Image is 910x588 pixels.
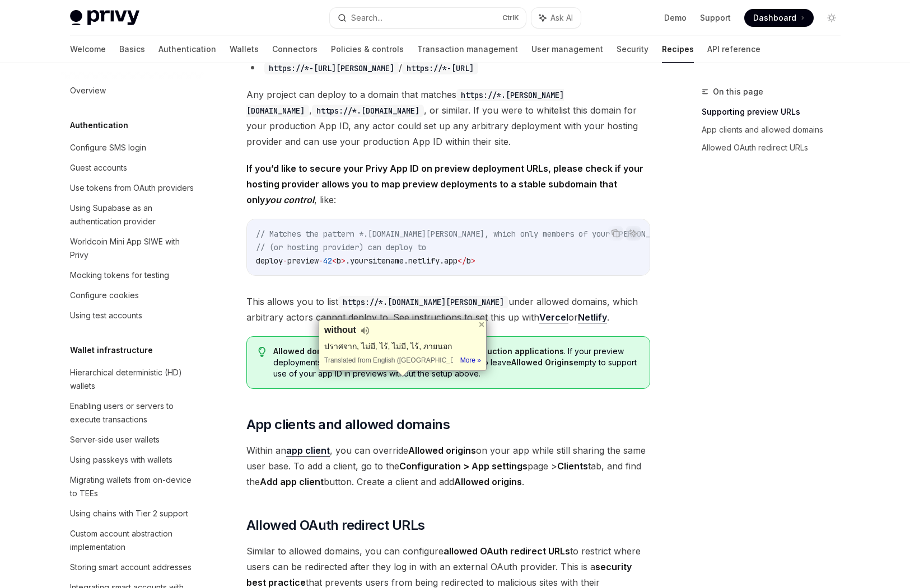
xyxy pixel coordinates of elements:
[61,285,204,305] a: Configure cookies
[70,36,106,63] a: Welcome
[70,235,198,262] div: Worldcoin Mini App SIWE with Privy
[466,256,471,266] span: b
[61,557,204,577] a: Storing smart account addresses
[246,516,425,534] span: Allowed OAuth redirect URLs
[346,256,350,266] span: .
[753,12,796,23] span: Dashboard
[471,256,475,266] span: >
[256,229,708,239] span: // Matches the pattern *.[DOMAIN_NAME][PERSON_NAME], which only members of your [PERSON_NAME] acc...
[440,256,444,266] span: .
[700,12,731,23] a: Support
[119,36,145,63] a: Basics
[408,445,476,456] strong: Allowed origins
[70,141,146,154] div: Configure SMS login
[338,296,508,308] code: https://*.[DOMAIN_NAME][PERSON_NAME]
[713,85,763,98] span: On this page
[61,138,204,158] a: Configure SMS login
[265,194,314,205] em: you control
[662,36,694,63] a: Recipes
[61,305,204,326] a: Using test accounts
[260,476,324,487] strong: Add app client
[351,11,382,25] div: Search...
[454,476,522,487] strong: Allowed origins
[539,312,568,323] a: Vercel
[70,10,139,26] img: light logo
[61,178,204,198] a: Use tokens from OAuth providers
[404,256,408,266] span: .
[702,103,850,121] a: Supporting preview URLs
[70,289,139,302] div: Configure cookies
[273,346,564,356] strong: Allowed domains are primarily recommended for production applications
[272,36,318,63] a: Connectors
[61,524,204,557] a: Custom account abstraction implementation
[332,256,337,266] span: <
[70,161,127,175] div: Guest accounts
[319,256,323,266] span: -
[61,504,204,524] a: Using chains with Tier 2 support
[256,242,426,252] span: // (or hosting provider) can deploy to
[246,161,650,208] span: , like:
[323,256,332,266] span: 42
[531,8,581,28] button: Ask AI
[557,460,588,472] strong: Clients
[246,163,643,205] strong: If you’d like to secure your Privy App ID on preview deployment URLs, please check if your hostin...
[286,445,330,457] a: app client
[246,561,632,588] strong: security best practice
[230,36,259,63] a: Wallets
[287,256,319,266] span: preview
[70,527,198,554] div: Custom account abstraction implementation
[608,226,623,241] button: Copy the contents from the code block
[61,265,204,285] a: Mocking tokens for testing
[264,62,399,74] code: https://*-[URL][PERSON_NAME]
[70,561,192,574] div: Storing smart account addresses
[61,430,204,450] a: Server-side user wallets
[70,433,160,446] div: Server-side user wallets
[61,232,204,265] a: Worldcoin Mini App SIWE with Privy
[408,256,440,266] span: netlify
[246,443,650,490] span: Within an , you can override on your app while still sharing the same user base. To add a client,...
[617,36,648,63] a: Security
[341,256,346,266] span: >
[402,62,478,74] code: https://*-[URL]
[444,256,458,266] span: app
[158,36,216,63] a: Authentication
[330,8,526,28] button: Search...CtrlK
[246,294,650,325] span: This allows you to list under allowed domains, which arbitrary actors cannot deploy to. See instr...
[350,256,404,266] span: yoursitename
[744,9,814,27] a: Dashboard
[458,256,466,266] span: </
[823,9,841,27] button: Toggle dark mode
[70,453,172,467] div: Using passkeys with wallets
[702,139,850,157] a: Allowed OAuth redirect URLs
[246,87,650,149] span: Any project can deploy to a domain that matches , , or similar. If you were to whitelist this dom...
[399,460,528,472] strong: Configuration > App settings
[61,198,204,232] a: Using Supabase as an authentication provider
[626,226,641,241] button: Ask AI
[61,81,204,101] a: Overview
[550,12,573,23] span: Ask AI
[70,473,198,500] div: Migrating wallets from on-device to TEEs
[61,450,204,470] a: Using passkeys with wallets
[70,119,128,132] h5: Authentication
[283,256,287,266] span: -
[273,346,638,379] span: . If your preview deployments use a development Privy app ID, feel free to leave empty to support...
[337,256,341,266] span: b
[664,12,687,23] a: Demo
[331,36,404,63] a: Policies & controls
[511,357,573,367] strong: Allowed Origins
[70,366,198,393] div: Hierarchical deterministic (HD) wallets
[246,416,450,434] span: App clients and allowed domains
[256,256,283,266] span: deploy
[70,84,106,97] div: Overview
[444,545,570,557] strong: allowed OAuth redirect URLs
[61,158,204,178] a: Guest accounts
[70,201,198,228] div: Using Supabase as an authentication provider
[707,36,760,63] a: API reference
[417,36,518,63] a: Transaction management
[578,312,607,323] a: Netlify
[61,396,204,430] a: Enabling users or servers to execute transactions
[246,60,650,76] li: /
[70,309,142,322] div: Using test accounts
[61,363,204,396] a: Hierarchical deterministic (HD) wallets
[70,181,194,195] div: Use tokens from OAuth providers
